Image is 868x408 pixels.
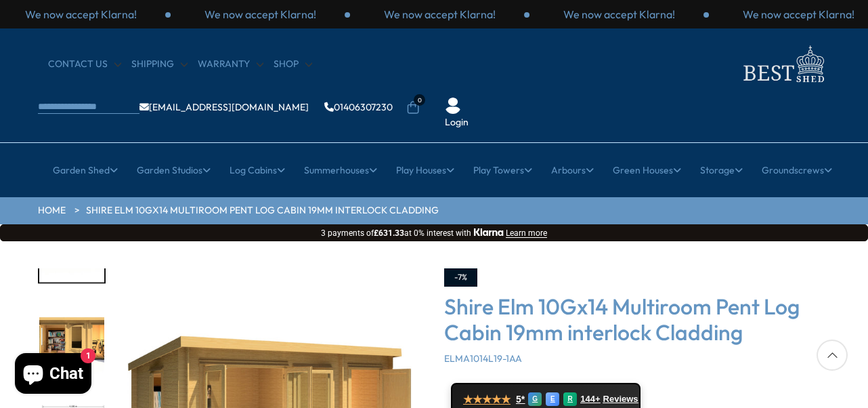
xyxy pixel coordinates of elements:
[39,192,104,282] img: Elm2990x419010x1419mm030lifestyle_ffc7861f-054b-43f1-9d89-4b5e3059d434_200x200.jpg
[529,7,709,22] div: 3 / 3
[445,116,469,129] a: Login
[563,7,675,22] p: We now accept Klarna!
[324,102,393,112] a: 01406307230
[603,394,638,405] span: Reviews
[551,153,594,187] a: Arbours
[528,392,542,406] div: G
[304,153,377,187] a: Summerhouses
[700,153,743,187] a: Storage
[86,204,439,218] a: Shire Elm 10Gx14 Multiroom Pent Log Cabin 19mm interlock Cladding
[384,7,496,22] p: We now accept Klarna!
[444,293,830,346] h3: Shire Elm 10Gx14 Multiroom Pent Log Cabin 19mm interlock Cladding
[473,153,532,187] a: Play Towers
[613,153,681,187] a: Green Houses
[137,153,211,187] a: Garden Studios
[204,7,316,22] p: We now accept Klarna!
[546,392,559,406] div: E
[444,352,522,365] span: ELMA1014L19-1AA
[38,297,106,390] div: 2 / 11
[48,58,121,71] a: CONTACT US
[350,7,529,22] div: 2 / 3
[38,204,66,218] a: HOME
[735,42,830,86] img: logo
[445,98,461,114] img: User Icon
[198,58,263,71] a: Warranty
[414,94,425,106] span: 0
[139,102,309,112] a: [EMAIL_ADDRESS][DOMAIN_NAME]
[39,298,104,388] img: Elm2990x419010x1419mm000lifestyle_0458a933-2e40-4a08-b390-b53926bfbfbf_200x200.jpg
[274,58,312,71] a: Shop
[171,7,350,22] div: 1 / 3
[463,393,511,406] span: ★★★★★
[396,153,454,187] a: Play Houses
[230,153,285,187] a: Log Cabins
[444,268,477,287] div: -7%
[580,394,600,405] span: 144+
[131,58,188,71] a: Shipping
[11,353,95,397] inbox-online-store-chat: Shopify online store chat
[563,392,577,406] div: R
[53,153,118,187] a: Garden Shed
[25,7,137,22] p: We now accept Klarna!
[743,7,854,22] p: We now accept Klarna!
[762,153,832,187] a: Groundscrews
[38,190,106,283] div: 1 / 11
[406,101,420,115] a: 0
